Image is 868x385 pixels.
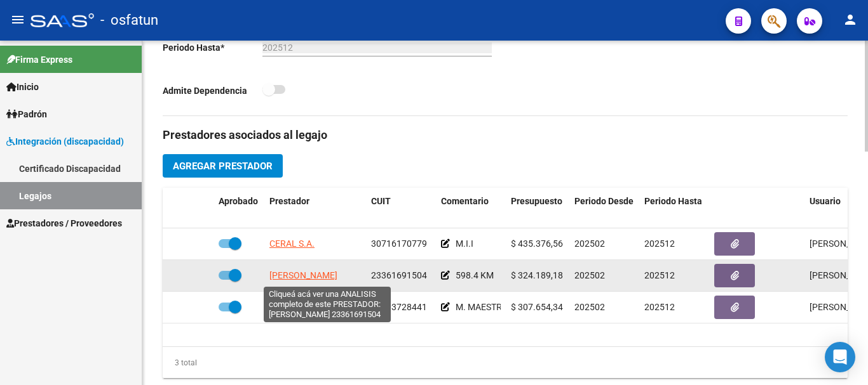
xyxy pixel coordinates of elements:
[6,216,122,230] span: Prestadores / Proveedores
[163,356,197,370] div: 3 total
[644,238,675,249] span: 202512
[371,302,427,312] span: 27403728441
[173,160,273,172] span: Agregar Prestador
[269,196,309,206] span: Prestador
[264,188,366,230] datatable-header-cell: Prestador
[219,196,258,206] span: Aprobado
[574,302,605,312] span: 202502
[6,107,47,121] span: Padrón
[163,154,283,178] button: Agregar Prestador
[644,196,702,206] span: Periodo Hasta
[371,238,427,249] span: 30716170779
[511,238,563,249] span: $ 435.376,56
[371,196,391,206] span: CUIT
[269,302,407,312] span: [PERSON_NAME] [PERSON_NAME]
[511,196,562,206] span: Presupuesto
[163,41,262,55] p: Periodo Hasta
[825,342,855,372] div: Open Intercom Messenger
[644,270,675,280] span: 202512
[10,12,25,27] mat-icon: menu
[456,270,494,280] span: 598.4 KM
[511,302,563,312] span: $ 307.654,34
[100,6,158,34] span: - osfatun
[214,188,264,230] datatable-header-cell: Aprobado
[6,134,124,148] span: Integración (discapacidad)
[574,238,605,249] span: 202502
[269,270,337,280] span: [PERSON_NAME]
[574,196,634,206] span: Periodo Desde
[366,188,436,230] datatable-header-cell: CUIT
[436,188,506,230] datatable-header-cell: Comentario
[6,53,72,67] span: Firma Express
[456,302,552,312] span: M. MAESTRA DE APOYO
[644,302,675,312] span: 202512
[6,80,39,94] span: Inicio
[810,196,841,206] span: Usuario
[163,84,262,98] p: Admite Dependencia
[371,270,427,280] span: 23361691504
[511,270,563,280] span: $ 324.189,18
[441,196,489,206] span: Comentario
[506,188,569,230] datatable-header-cell: Presupuesto
[269,238,315,249] span: CERAL S.A.
[163,126,848,144] h3: Prestadores asociados al legajo
[639,188,709,230] datatable-header-cell: Periodo Hasta
[569,188,639,230] datatable-header-cell: Periodo Desde
[843,12,858,27] mat-icon: person
[574,270,605,280] span: 202502
[456,238,473,249] span: M.I.I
